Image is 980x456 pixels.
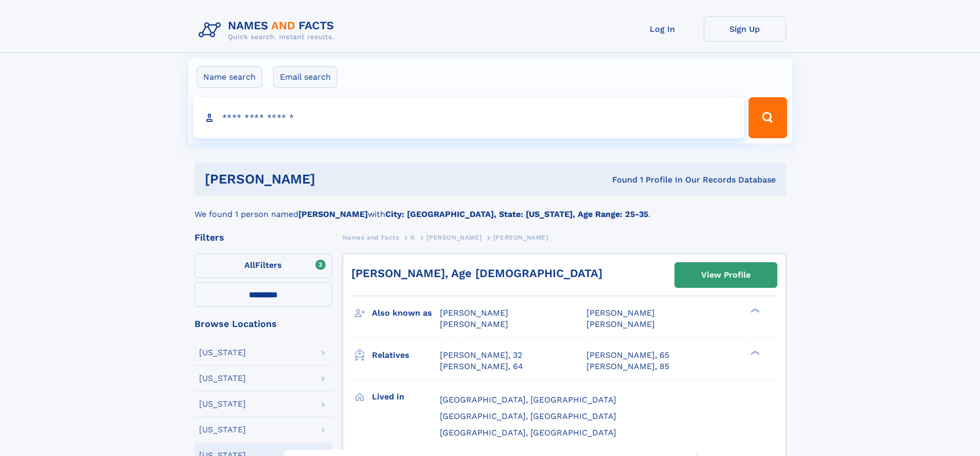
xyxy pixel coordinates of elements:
[464,174,776,186] div: Found 1 Profile In Our Records Database
[701,263,751,287] div: View Profile
[199,374,246,382] div: [US_STATE]
[440,350,522,361] a: [PERSON_NAME], 32
[749,97,787,138] button: Search Button
[493,234,548,241] span: [PERSON_NAME]
[194,233,332,242] div: Filters
[199,400,246,408] div: [US_STATE]
[426,234,482,241] span: [PERSON_NAME]
[372,388,440,406] h3: Lived in
[298,209,368,219] b: [PERSON_NAME]
[199,349,246,357] div: [US_STATE]
[440,361,523,372] a: [PERSON_NAME], 64
[426,231,482,244] a: [PERSON_NAME]
[194,196,786,221] div: We found 1 person named with .
[199,426,246,434] div: [US_STATE]
[748,349,760,356] div: ❯
[586,350,669,361] a: [PERSON_NAME], 65
[440,308,508,318] span: [PERSON_NAME]
[351,267,602,280] a: [PERSON_NAME], Age [DEMOGRAPHIC_DATA]
[385,209,648,219] b: City: [GEOGRAPHIC_DATA], State: [US_STATE], Age Range: 25-35
[372,304,440,322] h3: Also known as
[586,319,655,329] span: [PERSON_NAME]
[411,234,415,241] span: K
[273,66,337,88] label: Email search
[748,307,760,314] div: ❯
[411,231,415,244] a: K
[586,308,655,318] span: [PERSON_NAME]
[194,16,343,44] img: Logo Names and Facts
[205,173,464,186] h1: [PERSON_NAME]
[193,97,744,138] input: search input
[675,263,777,287] a: View Profile
[586,361,669,372] a: [PERSON_NAME], 85
[343,231,399,244] a: Names and Facts
[244,260,255,270] span: All
[372,346,440,364] h3: Relatives
[440,319,508,329] span: [PERSON_NAME]
[194,319,332,329] div: Browse Locations
[440,411,616,421] span: [GEOGRAPHIC_DATA], [GEOGRAPHIC_DATA]
[621,16,704,42] a: Log In
[194,253,332,278] label: Filters
[440,428,616,437] span: [GEOGRAPHIC_DATA], [GEOGRAPHIC_DATA]
[440,395,616,405] span: [GEOGRAPHIC_DATA], [GEOGRAPHIC_DATA]
[704,16,786,42] a: Sign Up
[197,66,262,88] label: Name search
